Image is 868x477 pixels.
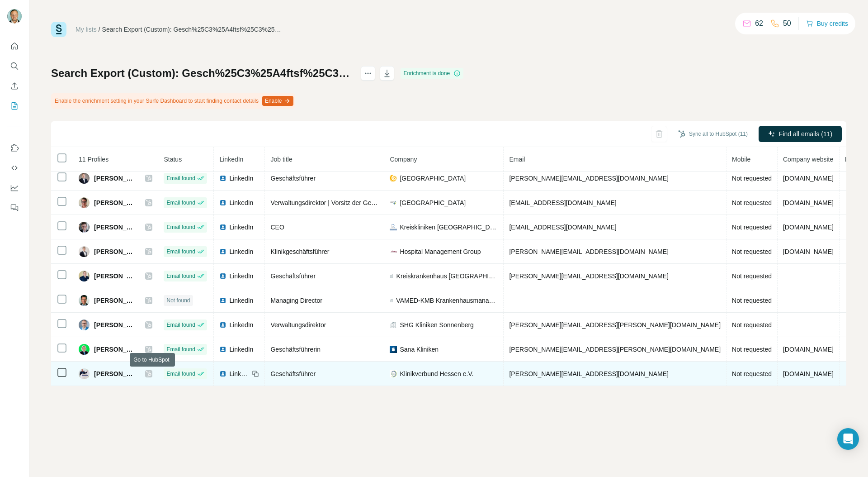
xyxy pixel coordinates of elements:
span: [PERSON_NAME] [94,345,136,354]
span: [PERSON_NAME] [94,296,136,305]
span: [EMAIL_ADDRESS][DOMAIN_NAME] [509,224,616,231]
span: Mobile [732,156,750,163]
span: LinkedIn [229,223,253,232]
span: Verwaltungsdirektor [270,321,326,329]
div: Enable the enrichment setting in your Surfe Dashboard to start finding contact details [51,93,295,109]
span: Not requested [732,370,772,377]
p: 50 [783,18,791,29]
span: Email found [166,321,195,329]
span: LinkedIn [219,156,243,163]
div: Enrichment is done [401,68,463,79]
span: [PERSON_NAME] [94,272,136,281]
img: Avatar [79,344,90,355]
span: Find all emails (11) [779,129,832,138]
span: Email [509,156,525,163]
span: Email found [166,199,195,207]
span: Geschäftsführer [270,272,316,280]
img: LinkedIn logo [219,321,226,329]
span: Klinikgeschäftsführer [270,248,329,255]
img: LinkedIn logo [219,370,226,377]
span: [DOMAIN_NAME] [783,346,834,353]
img: LinkedIn logo [219,297,226,304]
span: [PERSON_NAME] [94,247,136,256]
img: LinkedIn logo [219,175,226,182]
img: Avatar [79,271,90,281]
button: Search [7,58,22,74]
button: Use Surfe API [7,160,22,176]
span: [DOMAIN_NAME] [783,175,834,182]
img: Surfe Logo [51,22,66,37]
span: Not requested [732,297,772,304]
img: company-logo [390,199,397,206]
span: Status [164,156,182,163]
span: [PERSON_NAME][EMAIL_ADDRESS][DOMAIN_NAME] [509,248,668,255]
img: LinkedIn logo [219,272,226,280]
span: Email found [166,223,195,231]
span: Not requested [732,224,772,231]
span: Job title [270,156,292,163]
span: [EMAIL_ADDRESS][DOMAIN_NAME] [509,199,616,206]
span: [PERSON_NAME] [94,369,136,378]
h1: Search Export (Custom): Gesch%25C3%25A4ftsf%25C3%25BChrer Krankenhaus - [DATE] 05:58 [51,66,353,81]
span: [PERSON_NAME] [94,174,136,183]
span: Geschäftsführer [270,175,316,182]
span: SHG Kliniken Sonnenberg [400,320,473,329]
span: Not found [166,296,190,305]
img: company-logo [390,346,397,353]
span: [PERSON_NAME][EMAIL_ADDRESS][DOMAIN_NAME] [509,175,668,182]
span: [PERSON_NAME][EMAIL_ADDRESS][DOMAIN_NAME] [509,370,668,377]
span: Email found [166,272,195,280]
img: LinkedIn logo [219,199,226,206]
img: Avatar [79,246,90,257]
span: [PERSON_NAME][EMAIL_ADDRESS][PERSON_NAME][DOMAIN_NAME] [509,346,721,353]
span: Geschäftsführerin [270,346,321,353]
span: VAMED-KMB Krankenhausmanagement und Betriebsführungsges.m.b.H. [396,296,498,305]
span: [DOMAIN_NAME] [783,248,834,255]
span: LinkedIn [229,198,253,207]
span: [PERSON_NAME] [94,320,136,329]
button: Buy credits [806,17,848,30]
span: Verwaltungsdirektor | Vorsitz der Geschäftsführung [270,199,413,206]
span: [DOMAIN_NAME] [783,370,834,377]
img: company-logo [390,224,397,231]
span: Not requested [732,346,772,353]
li: / [99,25,100,34]
span: 11 Profiles [79,156,108,163]
img: Avatar [79,222,90,233]
span: [DOMAIN_NAME] [783,224,834,231]
div: Search Export (Custom): Gesch%25C3%25A4ftsf%25C3%25BChrer Krankenhaus - [DATE] 05:58 [102,25,283,34]
span: Not requested [732,321,772,329]
span: Email found [166,370,195,378]
div: Open Intercom Messenger [837,428,859,450]
span: Hospital Management Group [400,247,481,256]
span: Not requested [732,272,772,280]
button: Find all emails (11) [759,126,842,142]
span: LinkedIn [229,296,253,305]
span: Company [390,156,417,163]
a: My lists [75,26,97,33]
button: Dashboard [7,180,22,196]
button: Quick start [7,38,22,54]
span: Kreiskrankenhaus [GEOGRAPHIC_DATA] a. d. [GEOGRAPHIC_DATA] [396,272,498,281]
img: company-logo [390,370,397,377]
p: 62 [755,18,763,29]
span: [PERSON_NAME][EMAIL_ADDRESS][PERSON_NAME][DOMAIN_NAME] [509,321,721,329]
span: Not requested [732,175,772,182]
span: [GEOGRAPHIC_DATA] [400,174,466,183]
span: Klinikverbund Hessen e.V. [400,369,473,378]
span: Managing Director [270,297,322,304]
span: LinkedIn [229,345,253,354]
span: Kreiskliniken [GEOGRAPHIC_DATA] [400,223,498,232]
img: Avatar [79,320,90,330]
img: Avatar [79,295,90,306]
button: Use Surfe on LinkedIn [7,140,22,156]
span: LinkedIn [229,272,253,281]
span: [DOMAIN_NAME] [783,199,834,206]
span: [PERSON_NAME] [94,198,136,207]
img: company-logo [390,175,397,182]
span: Not requested [732,248,772,255]
img: LinkedIn logo [219,346,226,353]
img: Avatar [79,368,90,379]
span: LinkedIn [229,320,253,329]
span: Email found [166,345,195,353]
